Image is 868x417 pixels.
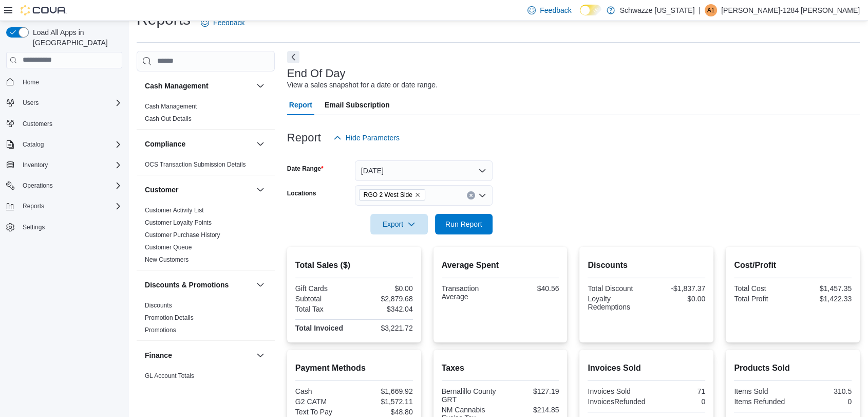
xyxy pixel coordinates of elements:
div: $48.80 [356,408,412,416]
a: Discounts [145,302,172,309]
a: Cash Management [145,103,197,110]
div: -$1,837.37 [649,284,705,293]
div: Total Cost [734,284,790,293]
span: RGO 2 West Side [359,189,425,201]
button: Settings [2,220,126,234]
span: Discounts [145,301,172,310]
div: $1,457.35 [795,284,852,293]
div: $1,572.11 [356,397,412,406]
span: Promotions [145,326,176,334]
button: Finance [254,349,267,361]
div: Loyalty Redemptions [588,295,644,311]
span: Customer Purchase History [145,231,220,239]
div: $40.56 [502,284,559,293]
p: [PERSON_NAME]-1284 [PERSON_NAME] [721,4,860,16]
h2: Invoices Sold [588,362,705,374]
span: Users [18,97,122,109]
a: Settings [18,221,49,233]
button: Run Report [435,214,493,234]
span: RGO 2 West Side [364,190,412,200]
label: Locations [287,189,316,197]
h3: Cash Management [145,81,209,91]
span: Customer Queue [145,243,192,251]
button: Discounts & Promotions [254,279,267,291]
span: Dark Mode [580,15,580,16]
button: Home [2,75,126,89]
div: Subtotal [295,295,352,303]
h3: End Of Day [287,67,346,80]
div: Compliance [137,158,275,175]
h3: Customer [145,185,178,195]
button: [DATE] [355,160,493,181]
a: GL Account Totals [145,372,194,379]
strong: Total Invoiced [295,324,343,332]
div: $3,221.72 [356,324,412,332]
div: Transaction Average [442,284,498,301]
button: Reports [18,200,48,212]
a: Customer Purchase History [145,231,220,239]
span: Reports [18,200,122,212]
div: Cash Management [137,100,275,129]
button: Cash Management [145,81,252,91]
div: $1,422.33 [795,295,852,303]
h2: Products Sold [734,362,852,374]
button: Operations [18,179,57,192]
div: Discounts & Promotions [137,299,275,340]
div: InvoicesRefunded [588,397,645,406]
h2: Average Spent [442,259,559,271]
span: OCS Transaction Submission Details [145,160,246,169]
button: Users [18,97,43,109]
button: Catalog [2,137,126,152]
span: Load All Apps in [GEOGRAPHIC_DATA] [29,27,122,48]
div: Total Tax [295,305,352,313]
button: Compliance [145,139,252,149]
h2: Discounts [588,259,705,271]
button: Reports [2,199,126,213]
h3: Finance [145,350,172,360]
div: $127.19 [502,387,559,395]
div: Gift Cards [295,284,352,293]
span: GL Transactions [145,384,190,392]
a: Promotion Details [145,314,194,321]
span: Feedback [213,17,244,28]
span: Customers [18,117,122,130]
span: Run Report [445,219,482,229]
button: Users [2,96,126,110]
button: Hide Parameters [329,128,404,148]
img: Cova [21,5,67,15]
div: View a sales snapshot for a date or date range. [287,80,438,90]
span: Home [23,78,39,86]
div: 71 [649,387,705,395]
div: Andrew-1284 Grimm [705,4,717,16]
span: Promotion Details [145,314,194,322]
button: Customer [145,185,252,195]
a: Feedback [197,12,249,33]
div: 0 [649,397,705,406]
span: Feedback [540,5,571,15]
span: Inventory [23,161,48,169]
div: 0 [795,397,852,406]
div: Total Discount [588,284,644,293]
a: Customer Queue [145,244,192,251]
a: Customer Loyalty Points [145,219,212,226]
button: Clear input [467,191,475,200]
span: New Customers [145,256,188,264]
button: Inventory [18,159,52,171]
div: 310.5 [795,387,852,395]
span: Inventory [18,159,122,171]
a: Customer Activity List [145,207,204,214]
span: Customer Loyalty Points [145,219,212,227]
p: | [699,4,701,16]
input: Dark Mode [580,5,601,15]
div: Invoices Sold [588,387,644,395]
span: Email Subscription [325,95,390,115]
span: Customers [23,120,52,128]
button: Open list of options [478,191,486,200]
span: Settings [18,221,122,233]
div: Bernalillo County GRT [442,387,498,404]
span: Customer Activity List [145,206,204,214]
div: $2,879.68 [356,295,412,303]
button: Operations [2,178,126,193]
div: Text To Pay [295,408,352,416]
button: Compliance [254,138,267,150]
